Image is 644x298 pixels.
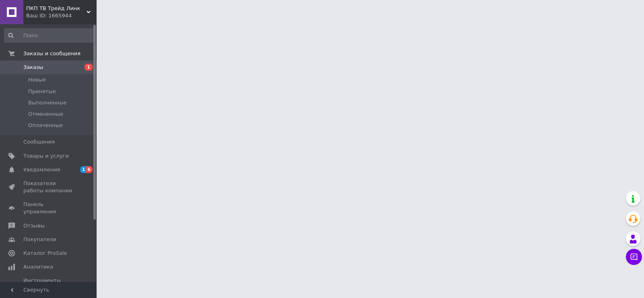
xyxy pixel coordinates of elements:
span: 1 [85,64,93,71]
span: Аналитика [23,263,53,271]
span: Сообщения [23,138,55,146]
span: Каталог ProSale [23,250,67,257]
span: Покупатели [23,236,56,243]
span: Показатели работы компании [23,180,74,194]
span: Принятые [28,88,56,95]
span: Новые [28,76,46,83]
span: 1 [80,166,87,173]
div: Ваш ID: 1665944 [26,12,97,19]
span: Товары и услуги [23,152,69,160]
span: Оплаченные [28,122,63,129]
span: Инструменты вебмастера и SEO [23,277,74,292]
span: Отмененные [28,110,63,118]
span: ПКП ТВ Трейд Линк [26,5,87,12]
span: Уведомления [23,166,60,173]
span: Панель управления [23,201,74,215]
span: Заказы [23,64,43,71]
input: Поиск [4,28,95,43]
span: Отзывы [23,222,45,229]
span: Заказы и сообщения [23,50,80,57]
button: Чат с покупателем [626,249,642,265]
span: 6 [86,166,93,173]
span: Выполненные [28,99,67,106]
